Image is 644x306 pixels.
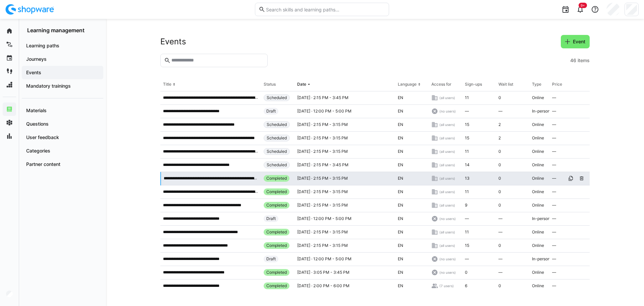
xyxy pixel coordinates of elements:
span: Event [572,38,586,45]
span: 0 [498,189,501,194]
span: EN [398,149,403,154]
span: (all users) [439,163,455,167]
span: 15 [465,243,469,248]
span: [DATE] · 2:15 PM - 3:15 PM [297,189,348,194]
span: 9+ [581,3,585,7]
span: EN [398,108,403,114]
span: (7 users) [439,283,454,288]
span: 11 [465,95,469,100]
span: [DATE] · 2:15 PM - 3:15 PM [297,229,348,235]
span: Scheduled [267,135,287,141]
span: — [465,216,469,221]
span: Completed [266,243,287,248]
span: Online [532,270,544,275]
span: — [465,108,469,114]
div: Status [264,82,276,87]
span: — [552,162,556,168]
span: [DATE] · 2:15 PM - 3:15 PM [297,176,348,181]
span: [DATE] · 12:00 PM - 5:00 PM [297,216,352,221]
span: — [552,95,556,100]
span: — [552,122,556,127]
div: Price [552,82,562,87]
span: (no users) [439,109,456,114]
span: EN [398,216,403,221]
span: Draft [266,108,276,114]
div: Date [297,82,306,87]
span: (all users) [439,176,455,181]
span: items [578,57,590,64]
span: 46 [570,57,576,64]
span: Draft [266,256,276,262]
span: Online [532,203,544,208]
span: [DATE] · 2:15 PM - 3:15 PM [297,135,348,141]
span: 15 [465,135,469,141]
span: — [465,256,469,262]
button: Event [561,35,590,48]
span: 11 [465,149,469,154]
span: Online [532,229,544,235]
span: In-person [532,256,550,262]
span: [DATE] · 2:15 PM - 3:45 PM [297,162,348,168]
span: [DATE] · 2:15 PM - 3:45 PM [297,95,348,100]
span: EN [398,95,403,100]
span: — [552,203,556,208]
span: [DATE] · 12:00 PM - 5:00 PM [297,256,352,262]
span: EN [398,256,403,262]
div: Language [398,82,417,87]
span: (no users) [439,257,456,261]
span: Online [532,135,544,141]
span: — [498,108,502,114]
span: [DATE] · 2:15 PM - 3:15 PM [297,243,348,248]
span: 6 [465,283,467,289]
span: (all users) [439,95,455,100]
span: Online [532,162,544,168]
h2: Events [160,37,186,47]
span: (all users) [439,122,455,127]
span: (all users) [439,243,455,248]
span: [DATE] · 2:00 PM - 6:00 PM [297,283,350,289]
span: EN [398,229,403,235]
span: — [552,176,556,181]
span: In-person [532,216,550,221]
span: 13 [465,176,470,181]
span: — [498,229,502,235]
span: — [552,243,556,248]
span: [DATE] · 12:00 PM - 5:00 PM [297,108,352,114]
span: EN [398,283,403,289]
span: EN [398,122,403,127]
div: Sign-ups [465,82,482,87]
span: — [552,229,556,235]
span: (all users) [439,230,455,234]
span: — [552,256,556,262]
span: Online [532,283,544,289]
span: Online [532,243,544,248]
span: (all users) [439,149,455,154]
span: — [552,189,556,194]
span: — [498,270,502,275]
span: EN [398,162,403,168]
span: EN [398,176,403,181]
span: Scheduled [267,149,287,154]
span: Online [532,149,544,154]
span: Online [532,176,544,181]
span: Completed [266,176,287,181]
span: 0 [498,203,501,208]
span: Completed [266,229,287,235]
span: EN [398,135,403,141]
span: — [552,149,556,154]
span: (no users) [439,216,456,221]
input: Search skills and learning paths… [265,6,385,12]
span: 2 [498,122,501,127]
span: Online [532,95,544,100]
span: — [552,216,556,221]
span: Scheduled [267,95,287,100]
span: — [498,256,502,262]
span: 0 [498,95,501,100]
span: 11 [465,229,469,235]
span: Scheduled [267,162,287,168]
span: Completed [266,270,287,275]
span: (all users) [439,136,455,140]
span: (all users) [439,203,455,208]
span: (no users) [439,270,456,275]
span: 0 [498,149,501,154]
